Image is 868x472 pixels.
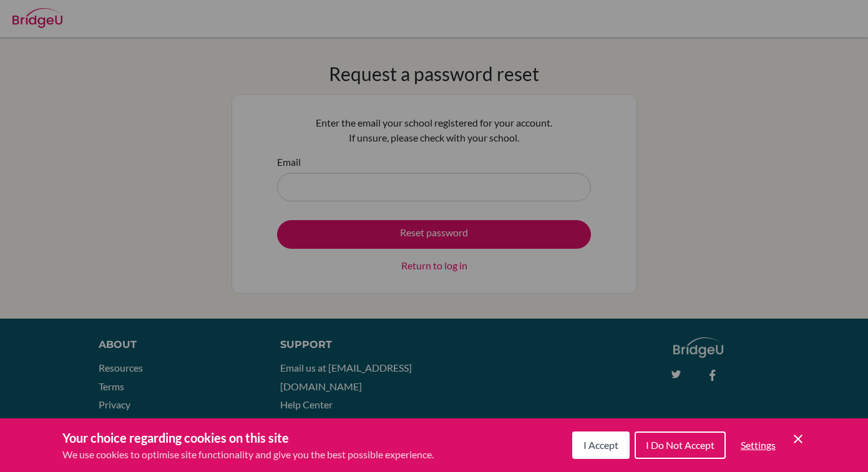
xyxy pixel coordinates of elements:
[572,431,630,459] button: I Accept
[62,428,434,447] h3: Your choice regarding cookies on this site
[646,439,714,451] span: I Do Not Accept
[583,439,618,451] span: I Accept
[62,447,434,462] p: We use cookies to optimise site functionality and give you the best possible experience.
[731,433,786,458] button: Settings
[635,431,726,459] button: I Do Not Accept
[791,431,806,446] button: Save and close
[741,439,776,451] span: Settings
